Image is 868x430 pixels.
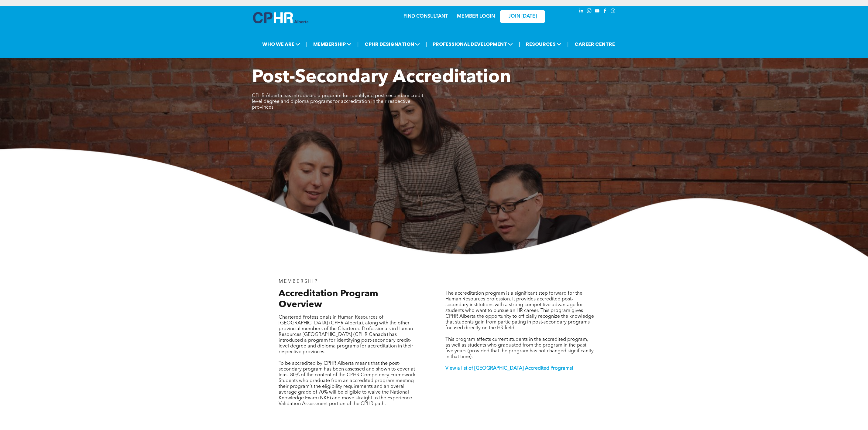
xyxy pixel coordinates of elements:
img: A blue and white logo for cp alberta [253,12,308,23]
a: CAREER CENTRE [573,39,617,50]
span: CPHR DESIGNATION [363,39,422,50]
a: FIND CONSULTANT [403,14,448,19]
a: View a list of [GEOGRAPHIC_DATA] Accredited Programs! [445,366,573,371]
span: WHO WE ARE [260,39,302,50]
a: instagram [586,8,593,16]
a: MEMBER LOGIN [457,14,495,19]
span: This program affects current students in the accredited program, as well as students who graduate... [445,337,594,359]
a: youtube [594,8,601,16]
span: MEMBERSHIP [311,39,353,50]
span: RESOURCES [524,39,563,50]
a: Social network [610,8,616,16]
a: JOIN [DATE] [500,10,545,23]
span: JOIN [DATE] [508,14,537,19]
li: | [306,38,307,50]
span: MEMBERSHIP [279,279,318,284]
span: PROFESSIONAL DEVELOPMENT [431,39,515,50]
span: Accreditation Program Overview [279,289,378,309]
li: | [519,38,520,50]
a: linkedin [578,8,585,16]
span: Chartered Professionals in Human Resources of [GEOGRAPHIC_DATA] (CPHR Alberta), along with the ot... [279,315,413,354]
span: Post-Secondary Accreditation [252,69,511,87]
span: The accreditation program is a significant step forward for the Human Resources profession. It pr... [445,291,594,330]
li: | [426,38,427,50]
a: facebook [602,8,609,16]
li: | [567,38,569,50]
span: To be accredited by CPHR Alberta means that the post-secondary program has been assessed and show... [279,361,417,406]
li: | [357,38,359,50]
span: CPHR Alberta has introduced a program for identifying post-secondary credit-level degree and dipl... [252,93,425,110]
